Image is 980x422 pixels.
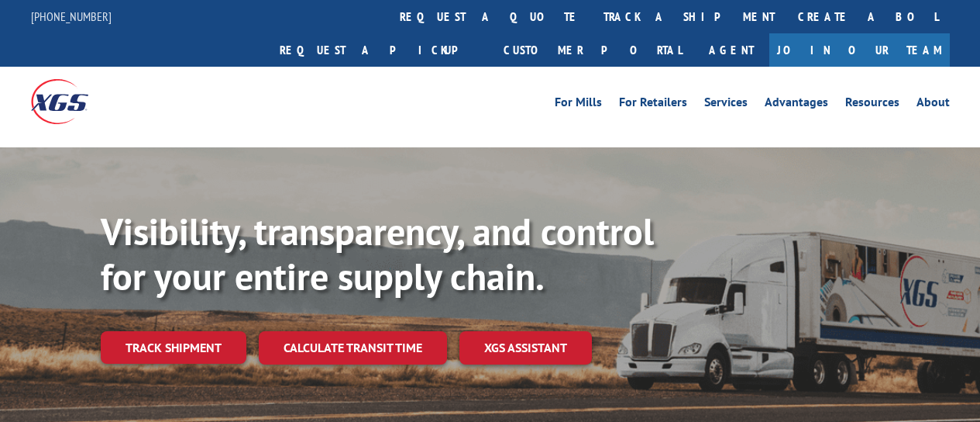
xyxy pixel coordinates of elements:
a: For Mills [555,96,602,113]
a: Track shipment [101,331,246,364]
a: Request a pickup [268,33,492,67]
a: Calculate transit time [259,331,447,365]
b: Visibility, transparency, and control for your entire supply chain. [101,207,654,300]
a: Services [704,96,748,113]
a: Resources [845,96,899,113]
a: Customer Portal [492,33,693,67]
a: Advantages [765,96,828,113]
a: About [916,96,950,113]
a: Join Our Team [769,33,950,67]
a: Agent [693,33,769,67]
a: [PHONE_NUMBER] [31,9,112,24]
a: XGS ASSISTANT [459,331,592,365]
a: For Retailers [619,96,687,113]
